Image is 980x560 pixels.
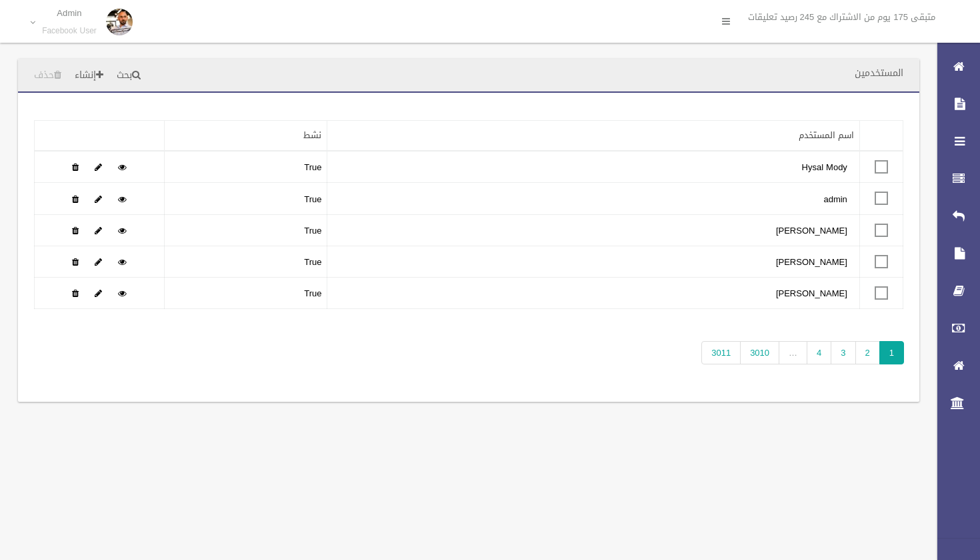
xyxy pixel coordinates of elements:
[779,341,807,364] span: …
[165,183,327,214] td: True
[165,214,327,246] td: True
[111,63,146,88] a: بحث
[118,222,127,239] a: Detail
[42,8,97,18] p: admin
[327,121,859,152] th: اسم المستخدم
[807,341,831,364] a: 4
[95,222,102,239] a: Edit
[118,285,127,302] a: Detail
[42,26,97,36] small: Facebook User
[95,191,102,208] a: Edit
[95,285,102,302] a: Edit
[879,341,904,364] span: 1
[839,60,919,86] header: المستخدمين
[303,127,321,144] a: نشط
[165,246,327,277] td: True
[740,341,779,364] a: 3010
[165,278,327,309] td: True
[95,254,102,270] a: Edit
[855,341,880,364] a: 2
[95,159,102,176] a: Edit
[831,341,855,364] a: 3
[165,151,327,183] td: True
[701,341,741,364] a: 3011
[69,63,109,88] a: إنشاء
[823,191,847,208] a: admin
[776,222,847,239] a: [PERSON_NAME]
[118,191,127,208] a: Detail
[776,254,847,270] a: [PERSON_NAME]
[776,285,847,302] a: [PERSON_NAME]
[118,159,127,176] a: Detail
[802,159,847,176] a: Hysal Mody
[118,254,127,270] a: Detail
